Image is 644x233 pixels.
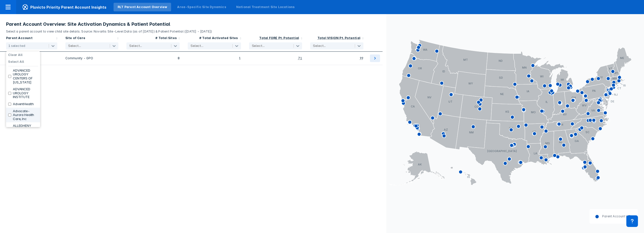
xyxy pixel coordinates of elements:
[184,34,245,52] div: Sort
[245,34,306,52] div: Sort
[13,109,38,121] label: Advocate-Aurora Health Care, Inc
[317,36,360,40] div: Total VISION Pt. Potential
[360,56,363,61] div: 99
[122,34,184,52] div: Sort
[126,54,180,63] div: 8
[16,4,113,10] span: Pluvicto Priority Parent Account Insights
[199,36,238,41] div: # Total Activated Sites
[13,69,38,84] label: ADVANCED UROLOGY CENTERS OF [US_STATE]
[61,34,123,52] div: Sort
[65,54,119,63] div: Community - GPO
[626,215,638,227] div: Contact Support
[306,34,367,52] div: Sort
[13,124,38,136] label: ALLEGHENY HEALTH NETWORK
[8,53,22,57] label: Clear All
[8,60,24,64] label: Select All
[65,36,85,41] div: Site of Care
[13,102,34,106] label: AdventHealth
[232,3,299,11] a: National Treatment Site Locations
[177,5,226,9] div: Area-Specific Site Dynamics
[155,36,177,41] div: # Total Sites
[8,44,25,48] div: 1 selected
[298,56,302,61] div: 71
[13,87,38,99] label: ADVANCED UROLOGY INSTITUTE
[118,5,167,9] div: RLT Parent Account Overview
[599,214,631,219] dd: Parent Account HQ
[173,3,230,11] a: Area-Specific Site Dynamics
[6,36,33,41] div: Parent Account
[114,3,171,11] a: RLT Parent Account Overview
[188,54,241,63] div: 1
[6,27,380,34] p: Select a parent account to view child site details. Source: Novartis Site-Level Data (as of [DATE...
[259,36,299,40] div: Total FORE Pt. Potential
[6,21,380,27] h3: Parent Account Overview: Site Activation Dynamics & Patient Potential
[236,5,295,9] div: National Treatment Site Locations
